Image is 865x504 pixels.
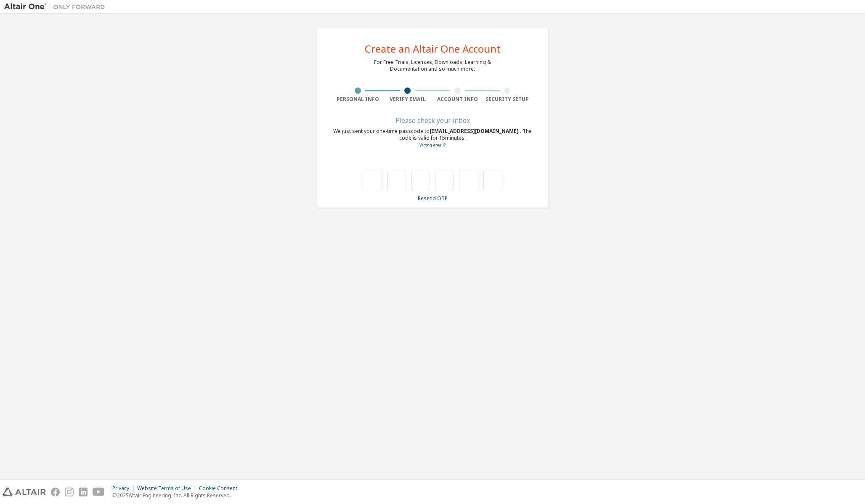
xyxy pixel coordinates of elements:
div: Cookie Consent [199,485,242,492]
div: Verify Email [383,96,433,103]
img: instagram.svg [65,488,74,496]
img: facebook.svg [51,488,60,496]
div: Personal Info [333,96,383,103]
div: Security Setup [483,96,533,103]
a: Go back to the registration form [419,142,446,148]
p: © 2025 Altair Engineering, Inc. All Rights Reserved. [112,492,242,499]
img: youtube.svg [93,488,105,496]
div: Website Terms of Use [137,485,199,492]
div: Privacy [112,485,137,492]
img: altair_logo.svg [3,488,46,496]
a: Resend OTP [418,195,448,202]
div: For Free Trials, Licenses, Downloads, Learning & Documentation and so much more. [374,59,491,72]
span: [EMAIL_ADDRESS][DOMAIN_NAME] [430,127,520,135]
img: Altair One [4,3,109,11]
div: Please check your inbox [333,118,532,123]
div: We just sent your one-time passcode to . The code is valid for 15 minutes. [333,128,532,149]
div: Account Info [432,96,483,103]
img: linkedin.svg [79,488,88,496]
div: Create an Altair One Account [365,44,501,54]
